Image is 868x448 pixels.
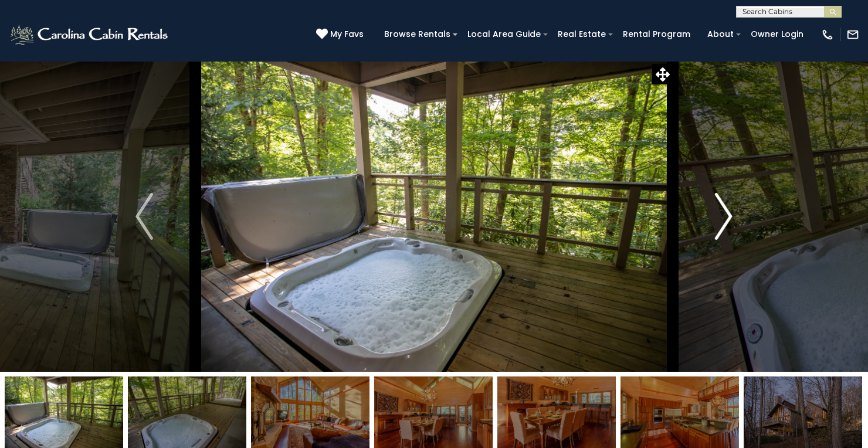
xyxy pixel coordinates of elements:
button: Previous [93,61,195,372]
img: mail-regular-white.png [846,28,859,41]
a: Browse Rentals [378,25,456,43]
img: arrow [135,193,153,240]
a: About [701,25,740,43]
button: Next [673,61,775,372]
img: White-1-2.png [9,23,171,46]
img: phone-regular-white.png [821,28,834,41]
img: arrow [715,193,733,240]
a: Local Area Guide [462,25,547,43]
a: Rental Program [617,25,696,43]
span: My Favs [330,28,364,40]
a: Owner Login [745,25,809,43]
a: My Favs [316,28,367,41]
a: Real Estate [552,25,612,43]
